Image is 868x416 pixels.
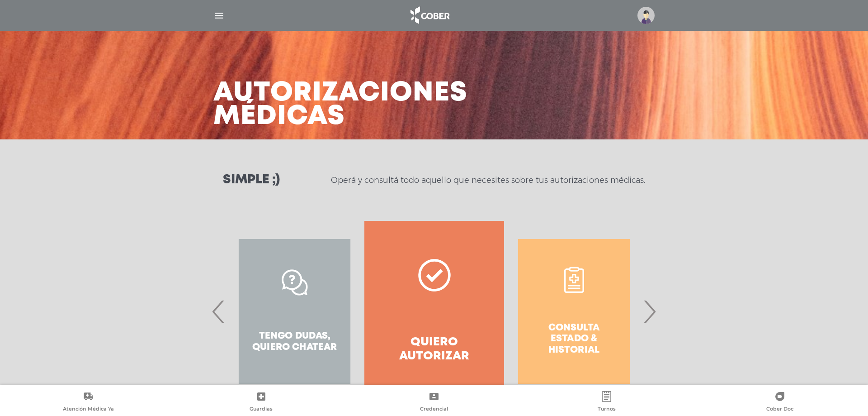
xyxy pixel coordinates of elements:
a: Cober Doc [693,391,866,414]
span: Turnos [598,406,616,414]
p: Operá y consultá todo aquello que necesites sobre tus autorizaciones médicas. [331,175,645,186]
a: Credencial [348,391,520,414]
span: Credencial [420,406,448,414]
span: Next [641,287,658,336]
span: Atención Médica Ya [63,406,114,414]
span: Guardias [250,406,273,414]
h4: Quiero autorizar [381,335,488,363]
h3: Autorizaciones médicas [213,81,467,129]
a: Atención Médica Ya [2,391,175,414]
a: Turnos [520,391,693,414]
img: profile-placeholder.svg [637,7,655,24]
img: logo_cober_home-white.png [406,5,453,26]
img: Cober_menu-lines-white.svg [213,10,225,21]
span: Cober Doc [766,406,793,414]
span: Previous [210,287,227,336]
a: Guardias [175,391,347,414]
h3: Simple ;) [223,174,280,186]
a: Quiero autorizar [364,221,504,402]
